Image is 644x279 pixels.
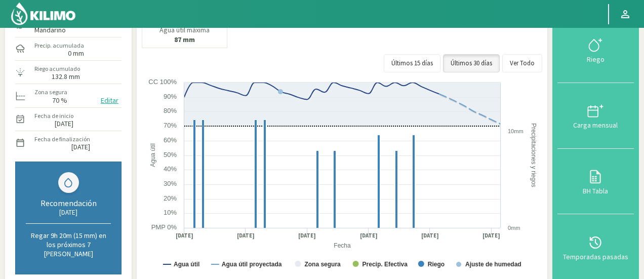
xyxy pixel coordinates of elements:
[164,136,177,144] text: 60%
[148,78,177,86] text: CC 100%
[26,231,111,258] p: Regar 9h 20m (15 mm) en los próximos 7 [PERSON_NAME]
[34,64,80,73] label: Riego acumulado
[508,128,524,134] text: 10mm
[68,50,84,57] label: 0 mm
[149,143,156,167] text: Agua útil
[298,232,316,240] text: [DATE]
[10,2,76,26] img: Kilimo
[151,223,177,231] text: PMP 0%
[164,151,177,158] text: 50%
[164,107,177,114] text: 80%
[174,35,195,44] b: 87 mm
[71,144,90,150] label: [DATE]
[55,121,73,127] label: [DATE]
[384,54,440,72] button: Últimos 15 días
[557,149,634,215] button: BH Tabla
[164,165,177,173] text: 40%
[34,41,84,50] label: Precip. acumulada
[164,209,177,216] text: 10%
[52,73,80,80] label: 132.8 mm
[34,135,90,144] label: Fecha de finalización
[560,56,631,63] div: Riego
[421,232,439,240] text: [DATE]
[26,198,111,208] div: Recomendación
[164,194,177,202] text: 20%
[502,54,542,72] button: Ver Todo
[237,232,255,240] text: [DATE]
[508,225,520,231] text: 0mm
[34,88,67,97] label: Zona segura
[334,242,351,249] text: Fecha
[164,93,177,100] text: 90%
[443,54,500,72] button: Últimos 30 días
[176,232,193,240] text: [DATE]
[560,253,631,260] div: Temporadas pasadas
[428,261,445,268] text: Riego
[530,123,537,187] text: Precipitaciones y riegos
[52,97,67,104] label: 70 %
[363,261,408,268] text: Precip. Efectiva
[482,232,500,240] text: [DATE]
[465,261,521,268] text: Ajuste de humedad
[98,95,122,106] button: Editar
[164,122,177,129] text: 70%
[174,261,199,268] text: Agua útil
[159,26,210,34] p: Agua útil máxima
[34,111,73,121] label: Fecha de inicio
[26,208,111,217] div: [DATE]
[34,27,66,33] label: Mandarino
[304,261,341,268] text: Zona segura
[164,180,177,187] text: 30%
[557,83,634,149] button: Carga mensual
[560,122,631,129] div: Carga mensual
[222,261,282,268] text: Agua útil proyectada
[557,17,634,83] button: Riego
[360,232,378,240] text: [DATE]
[560,187,631,194] div: BH Tabla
